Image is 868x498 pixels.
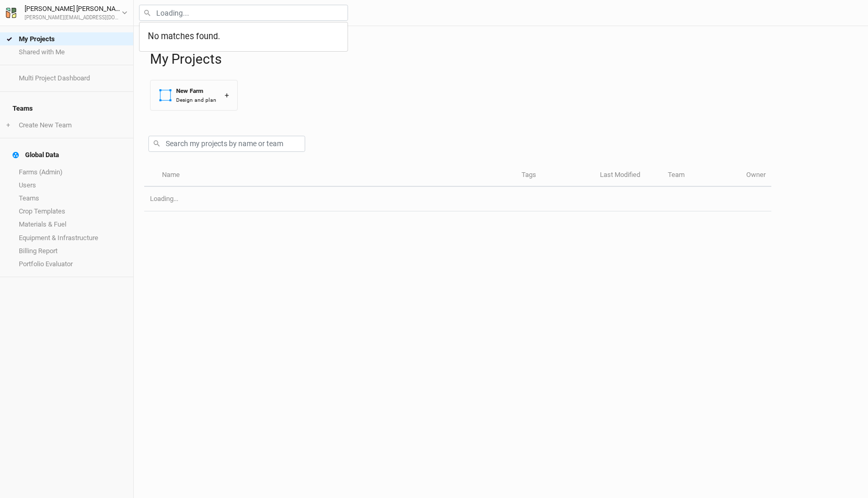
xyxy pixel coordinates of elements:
[156,164,515,187] th: Name
[25,14,122,22] div: [PERSON_NAME][EMAIL_ADDRESS][DOMAIN_NAME]
[516,164,594,187] th: Tags
[139,22,348,52] div: menu-options
[6,121,10,129] span: +
[594,164,662,187] th: Last Modified
[150,51,858,67] h1: My Projects
[176,96,216,104] div: Design and plan
[176,87,216,96] div: New Farm
[139,5,348,21] input: Loading...
[150,80,238,111] button: New FarmDesign and plan+
[6,98,127,119] h4: Teams
[148,136,305,152] input: Search my projects by name or team
[662,164,740,187] th: Team
[740,164,771,187] th: Owner
[13,151,59,159] div: Global Data
[25,4,122,14] div: [PERSON_NAME] [PERSON_NAME]
[225,90,229,101] div: +
[5,3,128,22] button: [PERSON_NAME] [PERSON_NAME][PERSON_NAME][EMAIL_ADDRESS][DOMAIN_NAME]
[144,187,771,211] td: Loading...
